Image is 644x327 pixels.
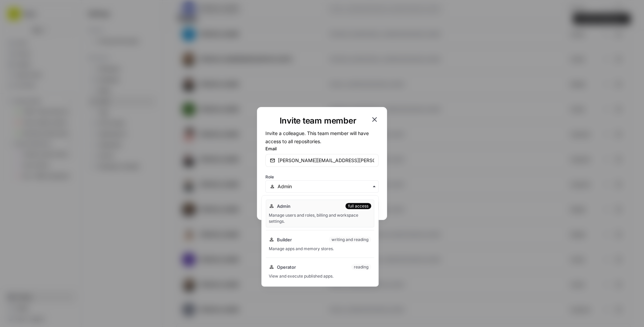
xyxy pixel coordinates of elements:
div: full access [345,203,371,209]
span: Operator [277,264,296,270]
input: Admin [278,183,374,190]
span: Builder [277,236,292,243]
div: reading [351,264,371,270]
div: Manage apps and memory stores. [269,246,371,252]
label: Email [265,145,379,152]
input: email@company.com [278,157,374,164]
span: Role [265,174,274,179]
div: Manage users and roles, billing and workspace settings. [269,212,371,224]
div: View and execute published apps. [269,273,371,279]
h1: Invite team member [265,115,370,126]
span: Invite a colleague. This team member will have access to all repositories. [265,130,369,144]
div: writing and reading [329,237,371,243]
span: Admin [277,203,290,210]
